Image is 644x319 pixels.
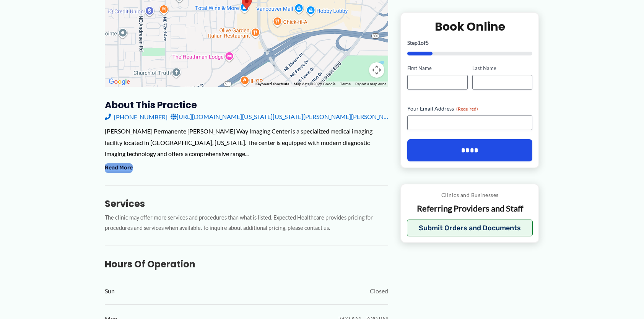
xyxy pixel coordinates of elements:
[456,106,478,112] span: (Required)
[407,190,533,200] p: Clinics and Businesses
[107,77,132,87] img: Google
[370,285,388,297] span: Closed
[418,39,421,46] span: 1
[407,105,532,112] label: Your Email Address
[294,82,335,86] span: Map data ©2025 Google
[369,62,384,78] button: Map camera controls
[407,19,532,34] h2: Book Online
[105,258,388,270] h3: Hours of Operation
[426,39,429,46] span: 5
[407,220,533,236] button: Submit Orders and Documents
[105,163,133,173] button: Read More
[255,81,289,87] button: Keyboard shortcuts
[171,111,388,122] a: [URL][DOMAIN_NAME][US_STATE][US_STATE][PERSON_NAME][PERSON_NAME]
[340,82,351,86] a: Terms (opens in new tab)
[105,125,388,159] div: [PERSON_NAME] Permanente [PERSON_NAME] Way Imaging Center is a specialized medical imaging facili...
[472,65,532,72] label: Last Name
[105,285,115,297] span: Sun
[355,82,386,86] a: Report a map error
[407,65,467,72] label: First Name
[105,198,388,210] h3: Services
[107,77,132,87] a: Open this area in Google Maps (opens a new window)
[407,40,532,46] p: Step of
[105,213,388,233] p: The clinic may offer more services and procedures than what is listed. Expected Healthcare provid...
[105,99,388,111] h3: About this practice
[105,111,168,122] a: [PHONE_NUMBER]
[407,203,533,214] p: Referring Providers and Staff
